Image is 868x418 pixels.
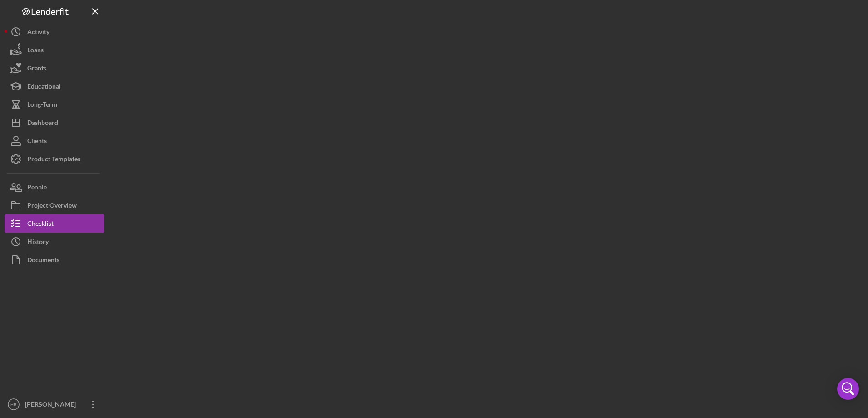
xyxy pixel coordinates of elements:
button: Long-Term [5,95,104,114]
button: Activity [5,23,104,41]
button: Grants [5,59,104,77]
button: HR[PERSON_NAME] [5,395,104,413]
button: Documents [5,251,104,269]
button: Clients [5,132,104,150]
button: Product Templates [5,150,104,168]
text: HR [10,402,17,407]
button: Educational [5,77,104,95]
div: Product Templates [27,150,80,170]
button: Checklist [5,214,104,233]
div: Open Intercom Messenger [837,378,859,400]
div: [PERSON_NAME] [23,395,82,416]
div: People [27,178,47,199]
div: Activity [27,23,49,43]
button: People [5,178,104,196]
div: Educational [27,77,61,98]
div: Checklist [27,214,54,235]
div: Clients [27,132,47,152]
button: Loans [5,41,104,59]
div: Dashboard [27,114,58,134]
div: Project Overview [27,196,77,217]
button: History [5,233,104,251]
div: Grants [27,59,46,80]
div: Loans [27,41,44,61]
div: Long-Term [27,95,57,116]
div: History [27,233,49,253]
button: Dashboard [5,114,104,132]
button: Project Overview [5,196,104,214]
div: Documents [27,251,59,271]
